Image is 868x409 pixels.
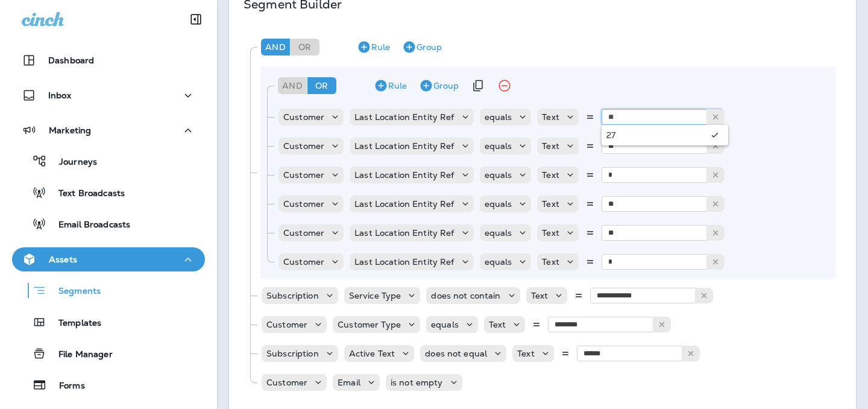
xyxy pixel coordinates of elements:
div: Or [307,77,336,94]
button: Text Broadcasts [12,180,205,205]
p: Customer [283,228,324,238]
p: Active Text [349,349,395,358]
p: Last Location Entity Ref [354,141,454,151]
p: Last Location Entity Ref [354,170,454,180]
p: Customer [283,257,324,267]
button: File Manager [12,341,205,366]
p: Service Type [349,291,401,300]
p: is not empty [391,378,443,387]
button: Rule [369,76,412,95]
p: Forms [47,381,85,392]
p: equals [485,228,512,238]
p: Templates [46,318,101,329]
p: Customer [283,141,324,151]
p: Customer [283,199,324,209]
button: Collapse Sidebar [179,7,213,31]
p: Email [338,378,360,387]
button: Inbox [12,83,205,107]
p: equals [485,199,512,209]
button: Rule [352,37,395,57]
p: Last Location Entity Ref [354,228,454,238]
button: Group [397,37,447,57]
p: Text [542,228,559,238]
button: Forms [12,372,205,398]
p: Subscription [266,349,319,358]
p: Customer [283,170,324,180]
p: Assets [49,255,77,264]
p: equals [485,170,512,180]
p: Customer [283,112,324,122]
button: Group [414,76,464,95]
p: Email Broadcasts [46,220,130,231]
p: Text Broadcasts [46,188,125,200]
p: Last Location Entity Ref [354,257,454,267]
p: Segments [46,286,101,298]
p: Journeys [47,157,97,168]
p: File Manager [46,349,113,361]
p: Dashboard [48,55,94,65]
button: Segments [12,277,205,303]
p: Text [542,257,559,267]
p: does not equal [425,349,487,358]
button: Remove Group [492,74,517,98]
p: equals [485,257,512,267]
button: Email Broadcasts [12,211,205,236]
p: Text [489,320,506,329]
div: And [278,77,307,94]
p: Text [517,349,535,358]
p: Marketing [49,125,91,135]
button: Duplicate Group [466,76,490,95]
div: Or [291,39,319,55]
p: Customer [266,378,307,387]
button: Templates [12,309,205,335]
button: Marketing [12,118,205,142]
p: Text [542,199,559,209]
p: Subscription [266,291,319,300]
p: Text [542,170,559,180]
p: Text [542,141,559,151]
div: And [261,39,290,55]
p: does not contain [431,291,500,300]
p: equals [485,112,512,122]
button: Journeys [12,148,205,174]
p: Text [542,112,559,122]
div: 27 [606,130,706,140]
button: Assets [12,247,205,271]
p: Last Location Entity Ref [354,199,454,209]
p: Customer Type [338,320,401,329]
p: equals [431,320,459,329]
p: Inbox [48,90,71,100]
p: equals [485,141,512,151]
p: Customer [266,320,307,329]
button: Dashboard [12,48,205,72]
p: Text [531,291,549,300]
p: Last Location Entity Ref [354,112,454,122]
